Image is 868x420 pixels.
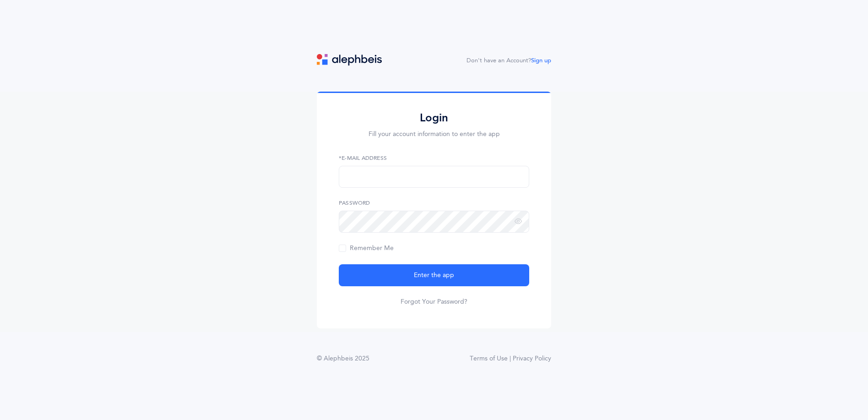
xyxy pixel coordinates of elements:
h2: Login [339,111,529,125]
img: logo.svg [317,54,382,65]
span: Enter the app [414,271,454,280]
a: Sign up [531,57,551,64]
a: Forgot Your Password? [401,297,467,306]
div: Don't have an Account? [467,56,551,65]
span: Remember Me [339,245,394,252]
div: © Alephbeis 2025 [317,354,369,364]
label: Password [339,199,529,207]
label: *E-Mail Address [339,154,529,162]
button: Enter the app [339,264,529,286]
a: Terms of Use | Privacy Policy [470,354,551,364]
p: Fill your account information to enter the app [339,130,529,139]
